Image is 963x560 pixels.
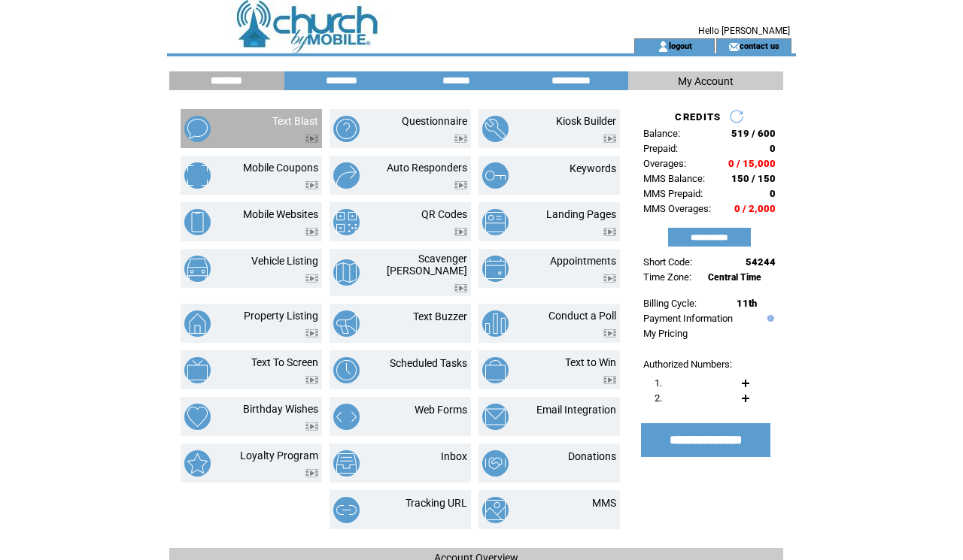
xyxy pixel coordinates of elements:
[333,497,360,523] img: tracking-url.png
[570,162,616,174] a: Keywords
[454,135,467,143] img: video.png
[603,135,616,143] img: video.png
[305,274,318,283] img: video.png
[565,356,616,368] a: Text to Win
[643,271,691,283] span: Time Zone:
[643,173,705,184] span: MMS Balance:
[240,450,318,462] a: Loyalty Program
[728,41,740,53] img: contact_us_icon.gif
[731,173,776,184] span: 150 / 150
[402,115,467,127] a: Questionnaire
[669,41,692,50] a: logout
[441,450,467,462] a: Inbox
[333,116,360,142] img: questionnaire.png
[184,404,211,430] img: birthday-wishes.png
[387,253,467,277] a: Scavenger [PERSON_NAME]
[454,181,467,189] img: video.png
[655,392,662,404] span: 2.
[243,162,318,174] a: Mobile Coupons
[643,158,686,169] span: Overages:
[482,116,509,142] img: kiosk-builder.png
[568,450,616,462] a: Donations
[482,357,509,383] img: text-to-win.png
[305,181,318,189] img: video.png
[643,203,711,214] span: MMS Overages:
[333,450,360,477] img: inbox.png
[548,310,616,322] a: Conduct a Poll
[406,497,467,509] a: Tracking URL
[592,497,616,509] a: MMS
[184,256,211,282] img: vehicle-listing.png
[698,26,790,36] span: Hello [PERSON_NAME]
[770,143,776,154] span: 0
[482,162,509,189] img: keywords.png
[603,228,616,236] img: video.png
[546,208,616,220] a: Landing Pages
[746,256,776,268] span: 54244
[333,259,360,286] img: scavenger-hunt.png
[482,497,509,523] img: mms.png
[728,158,776,169] span: 0 / 15,000
[333,310,360,337] img: text-buzzer.png
[184,162,211,189] img: mobile-coupons.png
[305,376,318,384] img: video.png
[305,469,318,477] img: video.png
[184,310,211,337] img: property-listing.png
[678,75,734,87] span: My Account
[390,357,467,369] a: Scheduled Tasks
[550,255,616,267] a: Appointments
[731,128,776,139] span: 519 / 600
[675,111,721,123] span: CREDITS
[184,450,211,477] img: loyalty-program.png
[643,328,688,339] a: My Pricing
[251,356,318,368] a: Text To Screen
[603,329,616,338] img: video.png
[305,228,318,236] img: video.png
[333,209,360,235] img: qr-codes.png
[603,376,616,384] img: video.png
[244,310,318,322] a: Property Listing
[454,284,467,292] img: video.png
[734,203,776,214] span: 0 / 2,000
[770,188,776,199] span: 0
[482,310,509,337] img: conduct-a-poll.png
[305,329,318,338] img: video.png
[413,310,467,322] a: Text Buzzer
[536,404,616,416] a: Email Integration
[737,298,757,309] span: 11th
[415,404,467,416] a: Web Forms
[643,256,692,268] span: Short Code:
[655,377,662,389] span: 1.
[387,162,467,174] a: Auto Responders
[740,41,779,50] a: contact us
[643,313,733,324] a: Payment Information
[333,357,360,383] img: scheduled-tasks.png
[333,162,360,189] img: auto-responders.png
[482,450,509,477] img: donations.png
[333,404,360,430] img: web-forms.png
[272,115,318,127] a: Text Blast
[658,41,669,53] img: account_icon.gif
[643,143,678,154] span: Prepaid:
[184,357,211,383] img: text-to-screen.png
[482,256,509,282] img: appointments.png
[643,298,697,309] span: Billing Cycle:
[556,115,616,127] a: Kiosk Builder
[454,228,467,236] img: video.png
[421,208,467,220] a: QR Codes
[643,359,732,370] span: Authorized Numbers:
[708,272,761,283] span: Central Time
[243,208,318,220] a: Mobile Websites
[643,128,680,139] span: Balance:
[243,403,318,415] a: Birthday Wishes
[305,422,318,431] img: video.png
[643,188,703,199] span: MMS Prepaid:
[603,274,616,283] img: video.png
[305,135,318,143] img: video.png
[482,404,509,430] img: email-integration.png
[184,116,211,142] img: text-blast.png
[184,209,211,235] img: mobile-websites.png
[482,209,509,235] img: landing-pages.png
[764,315,774,322] img: help.gif
[251,255,318,267] a: Vehicle Listing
